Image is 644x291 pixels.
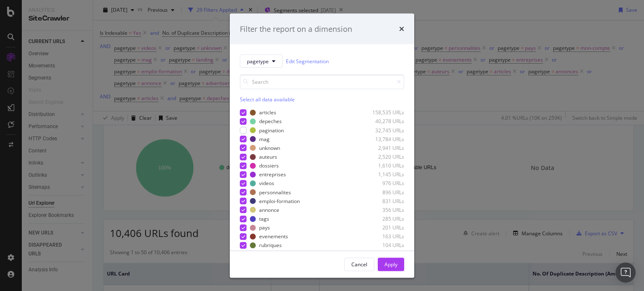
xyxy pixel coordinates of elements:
[384,260,397,268] div: Apply
[259,224,270,231] div: pays
[259,197,300,204] div: emploi-formation
[363,153,404,160] div: 2,520 URLs
[259,233,288,240] div: evenements
[363,109,404,116] div: 158,535 URLs
[259,188,291,196] div: personnalites
[259,126,284,134] div: pagination
[259,180,274,187] div: videos
[363,135,404,142] div: 13,784 URLs
[363,206,404,213] div: 356 URLs
[363,180,404,187] div: 976 URLs
[259,215,269,222] div: tags
[240,54,283,68] button: pagetype
[259,242,282,249] div: rubriques
[259,162,279,169] div: dossiers
[344,258,374,271] button: Cancel
[363,197,404,204] div: 831 URLs
[363,233,404,240] div: 163 URLs
[363,188,404,196] div: 896 URLs
[259,144,280,151] div: unknown
[363,144,404,151] div: 2,941 URLs
[399,23,404,34] div: times
[240,96,404,103] div: Select all data available
[247,57,269,64] span: pagetype
[363,224,404,231] div: 201 URLs
[259,118,282,125] div: depeches
[240,23,352,34] div: Filter the report on a dimension
[259,171,286,178] div: entreprises
[351,260,367,268] div: Cancel
[363,171,404,178] div: 1,145 URLs
[378,258,404,271] button: Apply
[259,135,270,142] div: mag
[286,57,329,65] a: Edit Segmentation
[363,118,404,125] div: 40,278 URLs
[240,75,404,89] input: Search
[259,153,277,160] div: auteurs
[363,242,404,249] div: 104 URLs
[363,126,404,134] div: 32,745 URLs
[615,263,636,283] div: Open Intercom Messenger
[363,215,404,222] div: 285 URLs
[363,162,404,169] div: 1,610 URLs
[230,13,414,278] div: modal
[259,206,279,213] div: annonce
[259,109,276,116] div: articles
